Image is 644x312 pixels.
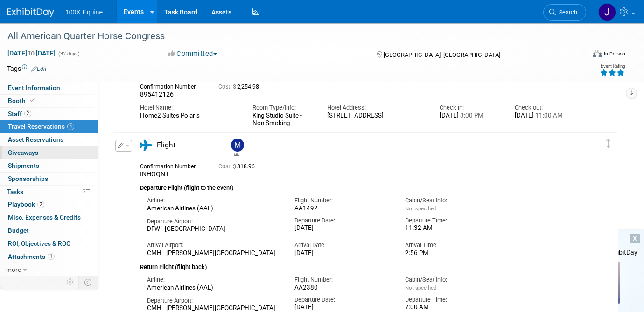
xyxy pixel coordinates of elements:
div: 7:00 AM [405,304,502,312]
a: Shipments [0,159,98,172]
div: Departure Time: [405,216,502,225]
img: Julie Gleason [598,3,616,21]
span: to [27,49,36,57]
div: Hotel Address: [327,104,426,112]
div: Flight Number: [294,196,391,205]
img: Mia Maniaci [231,139,244,152]
span: Asset Reservations [8,136,63,143]
div: 2:56 PM [405,250,502,257]
span: Playbook [8,201,44,208]
div: Airline: [147,196,280,205]
span: 1 [48,253,55,260]
div: Room Type/Info: [252,104,314,112]
div: Check-in: [440,104,501,112]
div: Cabin/Seat Info: [405,276,502,284]
a: Playbook2 [0,198,98,211]
div: Arrival Date: [294,241,391,250]
div: Dismiss [630,234,640,243]
a: Edit [31,66,47,72]
button: Committed [165,49,221,59]
div: All American Quarter Horse Congress [4,28,573,45]
div: American Airlines (AAL) [147,284,280,292]
span: 2,254.98 [218,83,263,90]
span: Shipments [8,162,39,169]
span: Sponsorships [8,175,48,182]
div: Departure Date: [294,296,391,304]
div: Departure Airport: [147,297,280,305]
span: Misc. Expenses & Credits [8,214,81,221]
span: 11:00 AM [534,112,563,119]
a: Booth [0,95,98,107]
span: Giveaways [8,149,38,156]
span: 2 [37,201,44,208]
span: INHOQNT [140,170,169,178]
a: more [0,263,98,276]
a: Budget [0,224,98,237]
span: 318.96 [218,163,259,170]
a: Asset Reservations [0,133,98,146]
span: [GEOGRAPHIC_DATA], [GEOGRAPHIC_DATA] [384,51,500,58]
span: 100X Equine [65,8,103,16]
a: Misc. Expenses & Credits [0,211,98,224]
div: [DATE] [294,250,391,257]
a: Tasks [0,186,98,198]
td: Toggle Event Tabs [79,276,98,288]
span: Tasks [7,188,23,195]
div: Cabin/Seat Info: [405,196,502,205]
div: American Airlines (AAL) [147,205,280,213]
a: Search [543,4,586,21]
a: Event Information [0,82,98,94]
img: Format-Inperson.png [593,50,602,57]
span: more [6,266,21,273]
div: [STREET_ADDRESS] [327,112,426,120]
span: Cost: $ [218,83,237,90]
div: Mia Maniaci [229,139,245,157]
div: AA1492 [294,205,391,213]
div: Arrival Airport: [147,241,280,250]
div: King Studio Suite - Non Smoking [252,112,314,127]
div: In-Person [603,50,625,57]
div: Confirmation Number: [140,160,204,170]
span: Flight [157,141,175,149]
div: Check-out: [515,104,576,112]
div: Departure Time: [405,296,502,304]
span: 895412126 [140,90,174,98]
span: 4 [67,123,74,130]
div: Hotel Name: [140,104,238,112]
span: [DATE] [DATE] [7,49,56,57]
div: Airline: [147,276,280,284]
span: Attachments [8,253,55,260]
span: Not specified [405,205,436,212]
a: Travel Reservations4 [0,120,98,133]
div: Flight Number: [294,276,391,284]
img: ExhibitDay [7,8,54,17]
a: ROI, Objectives & ROO [0,237,98,250]
div: DFW - [GEOGRAPHIC_DATA] [147,225,280,233]
div: Departure Airport: [147,217,280,226]
i: Click and drag to move item [606,139,611,148]
div: Departure Flight (flight to the event) [140,179,575,193]
span: Event Information [8,84,60,91]
a: Giveaways [0,146,98,159]
div: Mia Maniaci [231,152,243,157]
div: Event Format [534,49,625,62]
div: Event Rating [600,64,625,69]
span: ROI, Objectives & ROO [8,240,70,247]
div: CMH - [PERSON_NAME][GEOGRAPHIC_DATA] [147,250,280,257]
div: [DATE] [440,112,501,120]
div: AA2380 [294,284,391,292]
i: Booth reservation complete [30,98,35,103]
span: 3:00 PM [459,112,483,119]
span: 2 [24,110,31,117]
div: [DATE] [515,112,576,120]
td: Personalize Event Tab Strip [63,276,79,288]
span: (32 days) [57,51,80,57]
div: Arrival Time: [405,241,502,250]
i: Flight [140,140,152,151]
div: Return Flight (flight back) [140,257,575,272]
span: Not specified [405,284,436,291]
span: Travel Reservations [8,123,74,130]
span: Staff [8,110,31,118]
td: Tags [7,64,47,73]
div: [DATE] [294,304,391,312]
